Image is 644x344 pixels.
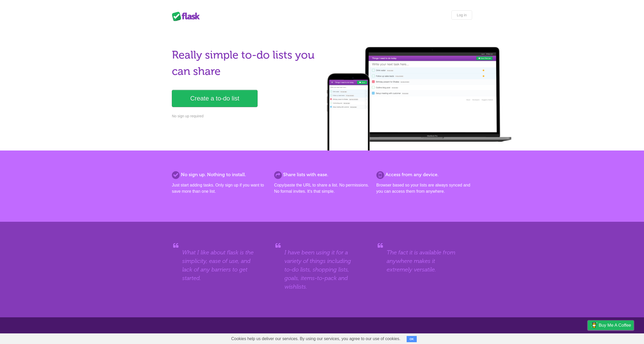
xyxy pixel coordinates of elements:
[226,334,406,344] span: Cookies help us deliver our services. By using our services, you agree to our use of cookies.
[451,10,472,20] a: Log in
[274,171,370,178] h2: Share lists with ease.
[172,12,203,21] div: Flask Lists
[172,171,268,178] h2: No sign up. Nothing to install.
[274,182,370,195] p: Copy/paste the URL to share a list. No permissions. No formal invites. It's that simple.
[376,182,472,195] p: Browser based so your lists are always synced and you can access them from anywhere.
[172,182,268,195] p: Just start adding tasks. Only sign up if you want to save more than one list.
[182,248,257,282] blockquote: What I like about flask is the simplicity, ease of use, and lack of any barriers to get started.
[599,321,631,330] span: Buy me a coffee
[387,248,462,274] blockquote: The fact it is available from anywhere makes it extremely versatile.
[588,320,634,330] a: Buy me a coffee
[172,90,258,107] a: Create a to-do list
[407,336,417,342] button: OK
[172,47,319,80] h1: Really simple to-do lists you can share
[376,171,472,178] h2: Access from any device.
[590,321,597,329] img: Buy me a coffee
[284,248,360,291] blockquote: I have been using it for a variety of things including to-do lists, shopping lists, goals, items-...
[172,113,319,119] p: No sign up required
